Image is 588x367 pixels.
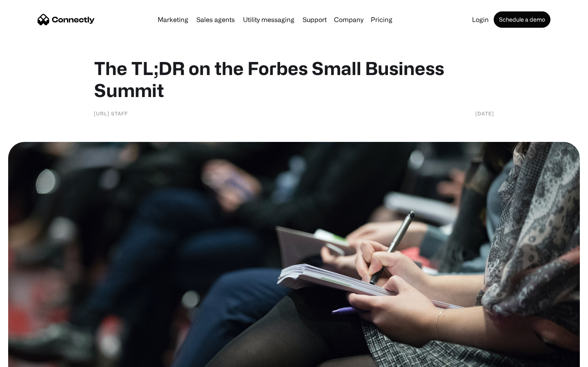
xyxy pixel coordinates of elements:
[240,16,298,23] a: Utility messaging
[475,109,494,117] div: [DATE]
[193,16,238,23] a: Sales agents
[94,57,494,101] h1: The TL;DR on the Forbes Small Business Summit
[494,11,550,28] a: Schedule a demo
[469,16,492,23] a: Login
[299,16,330,23] a: Support
[334,14,363,25] div: Company
[8,353,49,364] aside: Language selected: English
[94,109,128,117] div: [URL] Staff
[154,16,192,23] a: Marketing
[16,353,49,364] ul: Language list
[367,16,396,23] a: Pricing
